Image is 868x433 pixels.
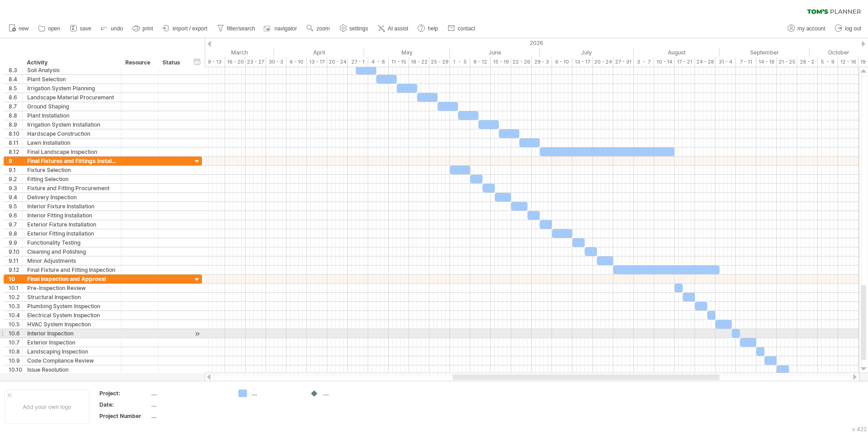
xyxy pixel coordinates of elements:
[9,84,22,93] div: 8.5
[27,157,116,165] div: Final Fixtures and Fittings Installations
[458,25,475,32] span: contact
[160,23,210,34] a: import / export
[634,57,654,67] div: 3 - 7
[184,48,274,57] div: March 2026
[193,329,202,339] div: scroll to activity
[151,389,227,397] div: ....
[27,102,116,111] div: Ground Shaping
[27,356,116,365] div: Code Compliance Review
[27,202,116,211] div: Interior Fixture Installation
[27,293,116,301] div: Structural Inspection
[833,23,864,34] a: log out
[27,166,116,174] div: Fixture Selection
[27,129,116,138] div: Hardscape Construction
[675,57,695,67] div: 17 - 21
[552,57,572,67] div: 6 - 10
[9,175,22,183] div: 9.2
[48,25,60,32] span: open
[36,23,63,34] a: open
[304,23,332,34] a: zoom
[777,57,797,67] div: 21 - 25
[9,365,22,374] div: 10.10
[151,412,227,420] div: ....
[163,58,182,67] div: Status
[99,401,149,408] div: Date:
[27,347,116,356] div: Landscaping Inspection
[27,238,116,247] div: Functionality Testing
[151,401,227,408] div: ....
[9,202,22,211] div: 9.5
[364,48,450,57] div: May 2026
[9,211,22,220] div: 9.6
[27,256,116,265] div: Minor Adjustments
[415,23,441,34] a: help
[80,25,91,32] span: save
[9,93,22,102] div: 8.6
[532,57,552,67] div: 29 - 3
[368,57,389,67] div: 4 - 8
[9,256,22,265] div: 9.11
[720,48,809,57] div: September 2026
[262,23,300,34] a: navigator
[227,25,255,32] span: filter/search
[6,23,31,34] a: new
[9,66,22,74] div: 8.3
[350,25,368,32] span: settings
[5,390,89,424] div: Add your own logo
[68,23,94,34] a: save
[225,57,246,67] div: 16 - 20
[337,23,371,34] a: settings
[9,129,22,138] div: 8.10
[99,389,149,397] div: Project:
[9,220,22,229] div: 9.7
[9,238,22,247] div: 9.9
[572,57,593,67] div: 13 - 17
[511,57,532,67] div: 22 - 26
[27,275,116,283] div: Final Inspection and Approval
[27,211,116,220] div: Interior Fitting Installation
[323,389,373,397] div: ....
[797,57,818,67] div: 28 - 2
[428,25,438,32] span: help
[143,25,153,32] span: print
[9,75,22,84] div: 8.4
[9,148,22,156] div: 8.12
[111,25,123,32] span: undo
[736,57,756,67] div: 7 - 11
[27,66,116,74] div: Soil Analysis
[540,48,634,57] div: July 2026
[9,329,22,338] div: 10.6
[9,229,22,238] div: 9.8
[27,229,116,238] div: Exterior Fitting Installation
[838,57,858,67] div: 12 - 16
[19,25,29,32] span: new
[429,57,450,67] div: 25 - 29
[27,302,116,310] div: Plumbing System Inspection
[9,111,22,120] div: 8.8
[27,138,116,147] div: Lawn Installation
[99,412,149,420] div: Project Number
[375,23,411,34] a: AI assist
[634,48,720,57] div: August 2026
[785,23,828,34] a: my account
[654,57,675,67] div: 10 - 14
[27,329,116,338] div: Interior Inspection
[27,220,116,229] div: Exterior Fixture Installation
[27,75,116,84] div: Plant Selection
[9,166,22,174] div: 9.1
[9,193,22,202] div: 9.4
[9,284,22,292] div: 10.1
[252,389,301,397] div: ....
[27,311,116,320] div: Electrical System Inspection
[274,48,364,57] div: April 2026
[9,347,22,356] div: 10.8
[756,57,777,67] div: 14 - 18
[470,57,491,67] div: 8 - 12
[450,48,540,57] div: June 2026
[266,57,286,67] div: 30 - 3
[173,25,207,32] span: import / export
[450,57,470,67] div: 1 - 5
[9,247,22,256] div: 9.10
[27,338,116,347] div: Exterior Inspection
[9,266,22,274] div: 9.12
